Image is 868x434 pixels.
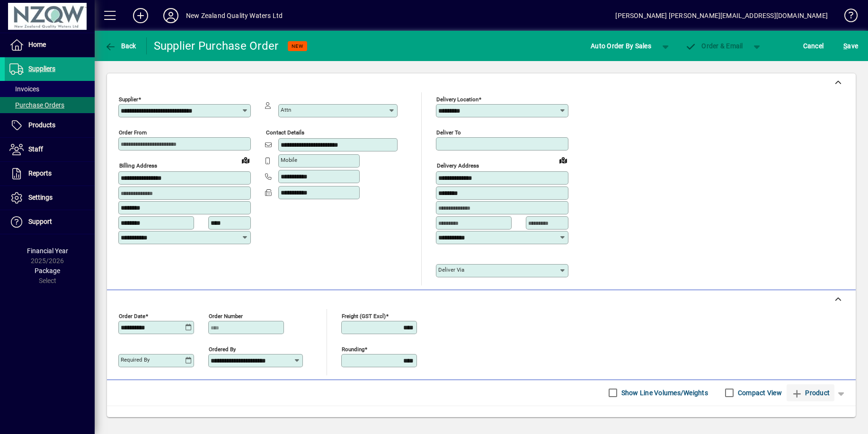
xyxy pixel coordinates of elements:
a: Staff [5,138,95,161]
span: Invoices [9,85,39,93]
div: Supplier Purchase Order [154,38,279,53]
a: Invoices [5,81,95,97]
span: Package [35,267,60,275]
a: Settings [5,186,95,210]
span: Products [28,121,55,129]
a: Home [5,33,95,57]
button: Auto Order By Sales [586,37,656,54]
span: Financial Year [27,247,68,255]
a: View on map [238,152,253,168]
a: Support [5,210,95,234]
button: Product [787,384,834,401]
mat-label: Rounding [342,345,364,352]
span: Support [28,218,52,225]
span: Back [105,42,136,50]
mat-label: Freight (GST excl) [342,312,386,319]
span: Auto Order By Sales [591,38,651,53]
span: Product [791,385,830,400]
mat-label: Mobile [281,157,297,163]
mat-label: Deliver To [436,129,461,136]
div: New Zealand Quality Waters Ltd [186,8,283,23]
a: View on map [556,152,571,168]
mat-label: Order number [209,312,243,319]
mat-label: Order from [119,129,147,136]
mat-label: Required by [121,356,150,363]
span: Reports [28,169,52,177]
span: ave [843,38,858,53]
button: Add [125,7,156,24]
mat-label: Attn [281,106,291,113]
button: Order & Email [681,37,748,54]
button: Cancel [801,37,826,54]
span: Order & Email [685,42,743,50]
a: Knowledge Base [837,2,856,33]
a: Reports [5,162,95,186]
mat-label: Deliver via [438,266,464,273]
span: Suppliers [28,65,55,72]
div: [PERSON_NAME] [PERSON_NAME][EMAIL_ADDRESS][DOMAIN_NAME] [615,8,828,23]
a: Purchase Orders [5,97,95,113]
button: Profile [156,7,186,24]
button: Back [102,37,139,54]
span: S [843,42,847,50]
span: Settings [28,194,53,201]
span: NEW [292,43,303,49]
mat-label: Ordered by [209,345,236,352]
span: Home [28,41,46,48]
mat-label: Order date [119,312,145,319]
button: Save [841,37,860,54]
span: Staff [28,145,43,153]
span: Purchase Orders [9,101,64,109]
app-page-header-button: Back [95,37,147,54]
mat-label: Supplier [119,96,138,103]
label: Compact View [736,388,782,398]
mat-label: Delivery Location [436,96,478,103]
a: Products [5,114,95,137]
label: Show Line Volumes/Weights [620,388,708,398]
span: Cancel [803,38,824,53]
